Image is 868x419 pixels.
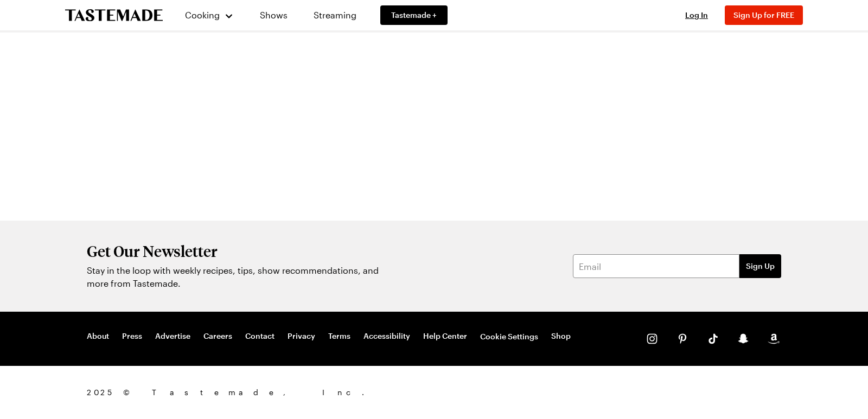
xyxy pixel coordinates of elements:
[245,331,275,342] a: Contact
[423,331,467,342] a: Help Center
[675,10,718,21] button: Log In
[746,261,775,272] span: Sign Up
[122,331,142,342] a: Press
[510,385,540,397] img: This icon serves as a link to download the Level Access assistive technology app for individuals ...
[203,331,232,342] a: Careers
[725,5,803,25] button: Sign Up for FREE
[65,9,163,22] a: To Tastemade Home Page
[87,331,109,342] a: About
[87,331,571,342] nav: Footer
[679,385,714,396] img: Roku
[184,2,234,28] button: Cooking
[551,331,571,342] a: Shop
[685,10,708,20] span: Log In
[87,242,385,260] h2: Get Our Newsletter
[87,386,510,398] span: 2025 © Tastemade, Inc.
[729,390,781,400] a: Amazon Fire TV
[679,388,714,398] a: Roku
[612,390,664,401] a: Google Play
[612,383,664,399] img: Google Play
[739,254,781,278] button: Sign Up
[288,331,315,342] a: Privacy
[328,331,350,342] a: Terms
[155,331,190,342] a: Advertise
[553,390,605,400] a: App Store
[43,33,825,114] iframe: about us
[729,384,781,398] img: Amazon Fire TV
[573,254,739,278] input: Email
[87,264,385,290] p: Stay in the loop with weekly recipes, tips, show recommendations, and more from Tastemade.
[363,331,410,342] a: Accessibility
[185,10,220,20] span: Cooking
[733,10,794,20] span: Sign Up for FREE
[480,331,538,342] button: Cookie Settings
[380,5,448,25] a: Tastemade +
[510,388,540,398] a: This icon serves as a link to download the Level Access assistive technology app for individuals ...
[391,10,437,21] span: Tastemade +
[553,383,605,399] img: App Store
